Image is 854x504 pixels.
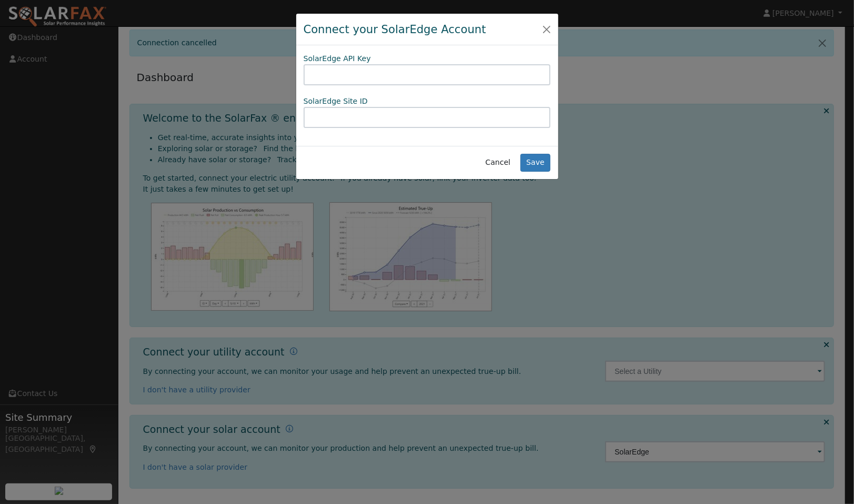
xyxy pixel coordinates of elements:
[304,96,368,107] label: SolarEdge Site ID
[304,53,371,64] label: SolarEdge API Key
[304,21,486,38] h4: Connect your SolarEdge Account
[479,154,517,172] button: Cancel
[539,22,554,36] button: Close
[520,154,551,172] button: Save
